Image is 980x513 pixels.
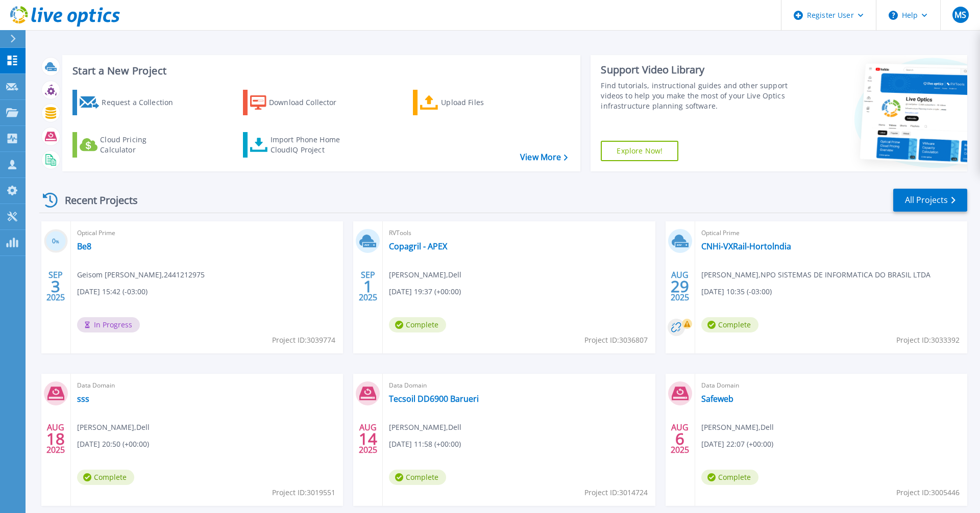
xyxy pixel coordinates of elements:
[701,241,791,251] a: CNHi-VXRail-Hortolndia
[670,268,690,305] div: AUG 2025
[272,335,335,346] span: Project ID: 3039774
[269,92,351,113] div: Download Collector
[584,335,648,346] span: Project ID: 3036807
[77,470,134,485] span: Complete
[441,92,523,113] div: Upload Files
[77,241,91,251] a: Be8
[72,132,186,158] a: Cloud Pricing Calculator
[954,11,966,19] span: MS
[701,394,733,404] a: Safeweb
[77,422,150,433] span: [PERSON_NAME] , Dell
[584,487,648,498] span: Project ID: 3014724
[701,422,774,433] span: [PERSON_NAME] , Dell
[701,317,758,332] span: Complete
[72,65,568,76] h3: Start a New Project
[46,268,65,305] div: SEP 2025
[51,282,60,291] span: 3
[359,434,377,443] span: 14
[77,394,89,404] a: sss
[413,90,527,115] a: Upload Files
[896,487,960,498] span: Project ID: 3005446
[77,227,337,239] span: Optical Prime
[701,227,961,239] span: Optical Prime
[896,335,960,346] span: Project ID: 3033392
[701,380,961,391] span: Data Domain
[272,487,335,498] span: Project ID: 3019551
[39,188,152,213] div: Recent Projects
[46,420,65,457] div: AUG 2025
[389,269,461,280] span: [PERSON_NAME] , Dell
[77,439,149,450] span: [DATE] 20:50 (+00:00)
[389,422,461,433] span: [PERSON_NAME] , Dell
[389,227,649,239] span: RVTools
[102,92,183,113] div: Request a Collection
[56,239,59,244] span: %
[701,470,758,485] span: Complete
[100,135,182,155] div: Cloud Pricing Calculator
[520,152,568,162] a: View More
[389,241,447,251] a: Copagril - APEX
[46,434,65,443] span: 18
[389,317,446,332] span: Complete
[389,470,446,485] span: Complete
[389,380,649,391] span: Data Domain
[44,236,68,247] h3: 0
[243,90,357,115] a: Download Collector
[701,269,930,280] span: [PERSON_NAME] , NPO SISTEMAS DE INFORMATICA DO BRASIL LTDA
[670,420,690,457] div: AUG 2025
[601,63,793,76] div: Support Video Library
[77,269,205,280] span: Geisom [PERSON_NAME] , 2441212975
[72,90,186,115] a: Request a Collection
[77,286,148,297] span: [DATE] 15:42 (-03:00)
[601,141,678,161] a: Explore Now!
[358,420,378,457] div: AUG 2025
[363,282,373,291] span: 1
[671,282,689,291] span: 29
[389,439,461,450] span: [DATE] 11:58 (+00:00)
[701,439,773,450] span: [DATE] 22:07 (+00:00)
[77,317,140,332] span: In Progress
[601,81,793,111] div: Find tutorials, instructional guides and other support videos to help you make the most of your L...
[77,380,337,391] span: Data Domain
[701,286,772,297] span: [DATE] 10:35 (-03:00)
[271,135,350,155] div: Import Phone Home CloudIQ Project
[893,189,967,212] a: All Projects
[675,434,684,443] span: 6
[389,394,479,404] a: Tecsoil DD6900 Barueri
[389,286,461,297] span: [DATE] 19:37 (+00:00)
[358,268,378,305] div: SEP 2025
